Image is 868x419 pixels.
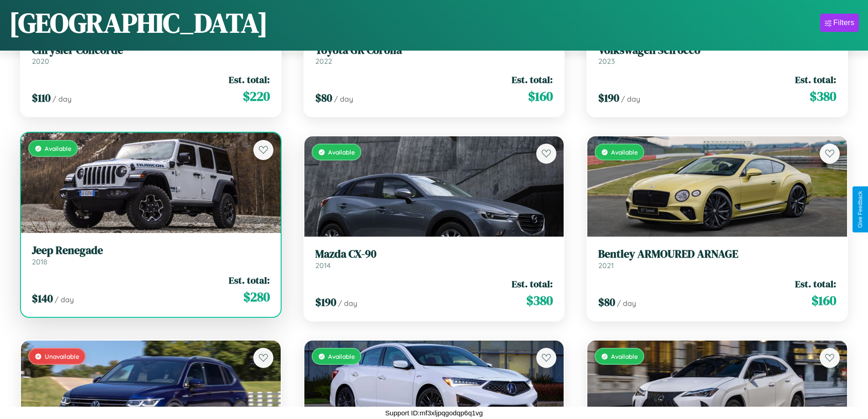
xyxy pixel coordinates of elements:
[52,94,72,103] span: / day
[617,299,636,308] span: / day
[315,261,331,270] span: 2014
[243,288,270,306] span: $ 280
[598,248,836,270] a: Bentley ARMOURED ARNAGE2021
[598,248,836,261] h3: Bentley ARMOURED ARNAGE
[611,352,638,360] span: Available
[810,87,836,105] span: $ 380
[598,44,836,66] a: Volkswagen Scirocco2023
[315,295,336,310] span: $ 190
[528,87,553,105] span: $ 160
[55,295,74,304] span: / day
[598,261,614,270] span: 2021
[229,73,270,86] span: Est. total:
[32,291,53,306] span: $ 140
[833,18,854,27] div: Filters
[598,295,615,310] span: $ 80
[598,57,615,66] span: 2023
[512,73,553,86] span: Est. total:
[334,94,353,103] span: / day
[385,407,483,419] p: Support ID: mf3xljpqgodqp6q1vg
[32,44,270,66] a: Chrysler Concorde2020
[243,87,270,105] span: $ 220
[328,148,355,156] span: Available
[32,90,51,105] span: $ 110
[315,90,332,105] span: $ 80
[812,291,836,310] span: $ 160
[795,277,836,290] span: Est. total:
[315,57,332,66] span: 2022
[315,44,553,66] a: Toyota GR Corolla2022
[32,57,49,66] span: 2020
[229,274,270,287] span: Est. total:
[45,352,79,360] span: Unavailable
[328,352,355,360] span: Available
[45,145,72,152] span: Available
[857,191,863,228] div: Give Feedback
[598,90,619,105] span: $ 190
[315,248,553,261] h3: Mazda CX-90
[315,248,553,270] a: Mazda CX-902014
[611,148,638,156] span: Available
[526,291,553,310] span: $ 380
[621,94,640,103] span: / day
[512,277,553,290] span: Est. total:
[820,14,859,32] button: Filters
[9,4,268,41] h1: [GEOGRAPHIC_DATA]
[338,299,357,308] span: / day
[32,244,270,266] a: Jeep Renegade2018
[32,257,47,266] span: 2018
[795,73,836,86] span: Est. total:
[32,244,270,257] h3: Jeep Renegade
